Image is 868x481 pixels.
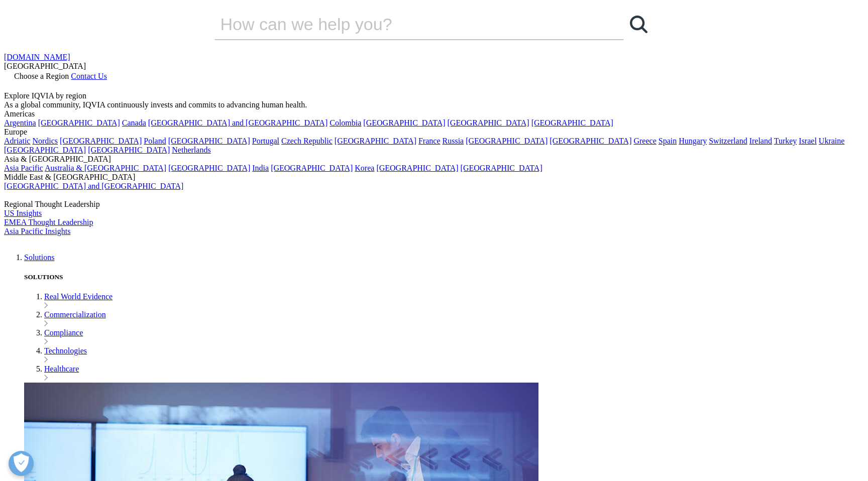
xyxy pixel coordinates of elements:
[4,53,70,61] a: [DOMAIN_NAME]
[14,72,69,80] span: Choose a Region
[749,137,772,145] a: Ireland
[466,137,548,145] a: [GEOGRAPHIC_DATA]
[461,164,542,172] a: [GEOGRAPHIC_DATA]
[376,164,458,172] a: [GEOGRAPHIC_DATA]
[335,137,416,145] a: [GEOGRAPHIC_DATA]
[38,118,120,127] a: [GEOGRAPHIC_DATA]
[4,182,183,190] a: [GEOGRAPHIC_DATA] and [GEOGRAPHIC_DATA]
[4,155,864,164] div: Asia & [GEOGRAPHIC_DATA]
[531,118,613,127] a: [GEOGRAPHIC_DATA]
[281,137,333,145] a: Czech Republic
[9,451,34,476] button: Präferenzen öffnen
[355,164,374,172] a: Korea
[44,310,106,319] a: Commercialization
[363,118,445,127] a: [GEOGRAPHIC_DATA]
[4,100,864,109] div: As a global community, IQVIA continuously invests and commits to advancing human health.
[4,128,864,137] div: Europe
[4,118,36,127] a: Argentina
[624,9,654,39] a: Suchen
[71,72,107,80] a: Contact Us
[819,137,845,145] a: Ukraine
[4,200,864,209] div: Regional Thought Leadership
[4,227,70,235] a: Asia Pacific Insights
[44,346,87,355] a: Technologies
[630,16,647,33] svg: Search
[60,137,142,145] a: [GEOGRAPHIC_DATA]
[271,164,353,172] a: [GEOGRAPHIC_DATA]
[4,209,42,217] a: US Insights
[633,137,656,145] a: Greece
[172,146,210,154] a: Netherlands
[44,328,83,337] a: Compliance
[4,62,864,71] div: [GEOGRAPHIC_DATA]
[252,137,279,145] a: Portugal
[709,137,747,145] a: Switzerland
[24,253,54,262] a: Solutions
[44,292,113,301] a: Real World Evidence
[45,164,166,172] a: Australia & [GEOGRAPHIC_DATA]
[88,146,170,154] a: [GEOGRAPHIC_DATA]
[4,164,43,172] a: Asia Pacific
[679,137,707,145] a: Hungary
[168,137,250,145] a: [GEOGRAPHIC_DATA]
[4,137,30,145] a: Adriatic
[4,146,86,154] a: [GEOGRAPHIC_DATA]
[148,118,328,127] a: [GEOGRAPHIC_DATA] and [GEOGRAPHIC_DATA]
[214,9,595,39] input: Suchen
[4,173,864,182] div: Middle East & [GEOGRAPHIC_DATA]
[448,118,529,127] a: [GEOGRAPHIC_DATA]
[44,365,79,373] a: Healthcare
[252,164,269,172] a: India
[4,218,93,226] a: EMEA Thought Leadership
[774,137,797,145] a: Turkey
[659,137,677,145] a: Spain
[550,137,631,145] a: [GEOGRAPHIC_DATA]
[144,137,166,145] a: Poland
[418,137,441,145] a: France
[799,137,817,145] a: Israel
[32,137,58,145] a: Nordics
[443,137,464,145] a: Russia
[168,164,250,172] a: [GEOGRAPHIC_DATA]
[122,118,146,127] a: Canada
[24,273,864,281] h5: SOLUTIONS
[4,109,864,118] div: Americas
[4,91,864,100] div: Explore IQVIA by region
[330,118,361,127] a: Colombia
